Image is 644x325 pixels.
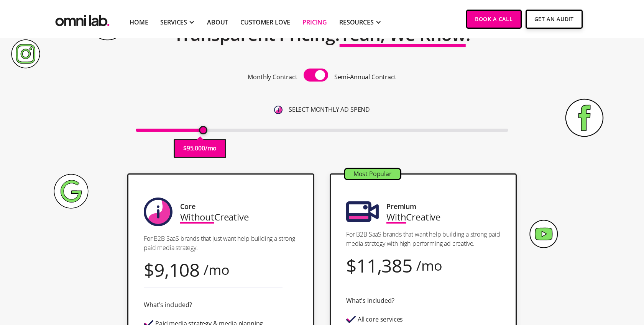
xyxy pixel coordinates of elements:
[160,18,187,27] div: SERVICES
[204,265,230,275] div: /mo
[183,143,187,154] p: $
[207,18,228,27] a: About
[180,211,214,223] span: Without
[358,316,403,323] div: All core services
[180,212,249,222] div: Creative
[339,18,374,27] div: RESOURCES
[340,22,466,46] span: Yeah, We Know
[180,201,195,212] div: Core
[466,10,522,29] a: Book a Call
[416,260,442,271] div: /mo
[346,230,500,248] p: For B2B SaaS brands that want help building a strong paid media strategy with high-performing ad ...
[345,169,400,179] div: Most Popular
[289,105,370,115] p: SELECT MONTHLY AD SPEND
[346,260,356,271] div: $
[130,18,148,27] a: Home
[506,236,644,325] iframe: Chat Widget
[386,211,406,223] span: With
[248,72,297,82] p: Monthly Contract
[526,10,583,29] a: Get An Audit
[302,18,327,27] a: Pricing
[205,143,217,154] p: /mo
[154,265,200,275] div: 9,108
[274,106,283,114] img: 6410812402e99d19b372aa32_omni-nav-info.svg
[144,300,192,310] div: What's included?
[334,72,396,82] p: Semi-Annual Contract
[240,18,290,27] a: Customer Love
[187,143,205,154] p: 95,000
[386,212,440,222] div: Creative
[356,260,412,271] div: 11,385
[54,10,111,28] a: home
[54,10,111,28] img: Omni Lab: B2B SaaS Demand Generation Agency
[386,201,416,212] div: Premium
[346,296,394,306] div: What's included?
[144,265,154,275] div: $
[144,234,298,252] p: For B2B SaaS brands that just want help building a strong paid media strategy.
